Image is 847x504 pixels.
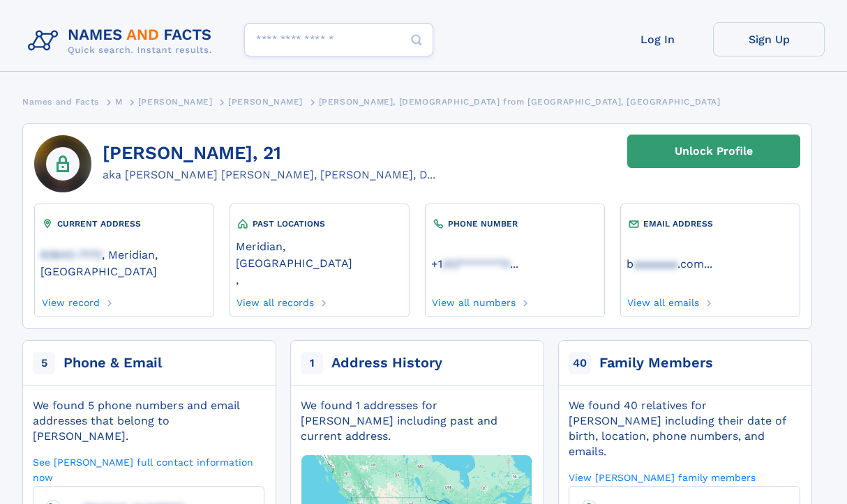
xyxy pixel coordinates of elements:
[569,398,800,459] div: We found 40 relatives for [PERSON_NAME] including their date of birth, location, phone numbers, a...
[228,93,303,110] a: [PERSON_NAME]
[33,352,55,374] span: 5
[33,398,264,444] div: We found 5 phone numbers and email addresses that belong to [PERSON_NAME].
[627,217,794,231] div: EMAIL ADDRESS
[301,398,532,444] div: We found 1 addresses for [PERSON_NAME] including past and current address.
[601,22,713,56] a: Log In
[138,93,213,110] a: [PERSON_NAME]
[713,22,825,56] a: Sign Up
[33,455,264,484] a: See [PERSON_NAME] full contact information now
[103,143,435,164] h1: [PERSON_NAME], 21
[319,97,721,107] span: [PERSON_NAME], [DEMOGRAPHIC_DATA] from [GEOGRAPHIC_DATA], [GEOGRAPHIC_DATA]
[40,247,208,278] a: 83642-7172, Meridian, [GEOGRAPHIC_DATA]
[228,97,303,107] span: [PERSON_NAME]
[627,293,700,308] a: View all emails
[599,353,713,373] div: Family Members
[634,257,677,270] span: aaaaaaa
[40,293,100,308] a: View record
[400,23,433,57] button: Search Button
[675,135,753,167] div: Unlock Profile
[115,97,123,107] span: M
[236,293,315,308] a: View all records
[115,93,123,110] a: M
[431,257,599,270] a: ...
[301,352,323,374] span: 1
[569,352,591,374] span: 40
[431,217,599,231] div: PHONE NUMBER
[236,231,403,293] div: ,
[40,217,208,231] div: CURRENT ADDRESS
[22,22,223,60] img: Logo Names and Facts
[244,23,433,56] input: search input
[627,135,800,168] a: Unlock Profile
[627,256,704,270] a: baaaaaaa.com
[40,248,102,261] span: 83642-7172
[236,238,403,270] a: Meridian, [GEOGRAPHIC_DATA]
[236,217,403,231] div: PAST LOCATIONS
[431,293,516,308] a: View all numbers
[138,97,213,107] span: [PERSON_NAME]
[103,167,435,183] div: aka [PERSON_NAME] [PERSON_NAME], [PERSON_NAME], D...
[63,353,162,373] div: Phone & Email
[331,353,442,373] div: Address History
[569,471,756,484] a: View [PERSON_NAME] family members
[627,257,794,270] a: ...
[22,93,99,110] a: Names and Facts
